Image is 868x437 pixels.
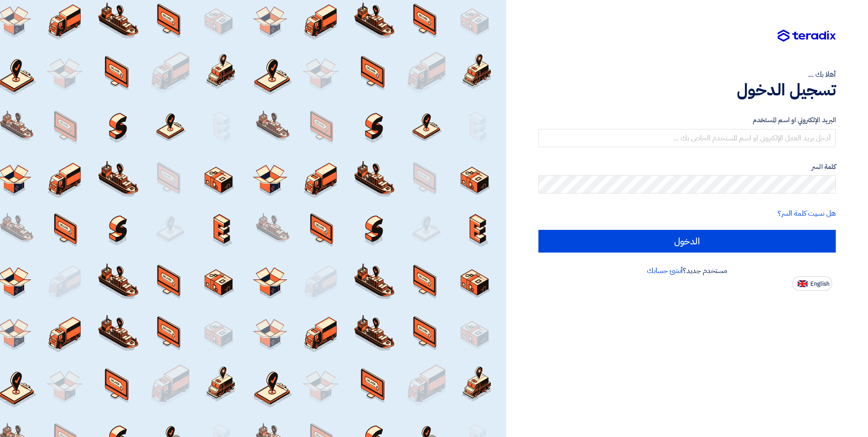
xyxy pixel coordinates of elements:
div: أهلا بك ... [538,69,836,80]
label: كلمة السر [538,162,836,172]
label: البريد الإلكتروني او اسم المستخدم [538,115,836,125]
input: أدخل بريد العمل الإلكتروني او اسم المستخدم الخاص بك ... [538,129,836,147]
img: Teradix logo [778,30,836,42]
h1: تسجيل الدخول [538,80,836,100]
div: مستخدم جديد؟ [538,265,836,276]
span: English [810,281,829,287]
img: en-US.png [798,280,808,287]
button: English [792,276,832,291]
a: أنشئ حسابك [647,265,683,276]
a: هل نسيت كلمة السر؟ [778,208,836,219]
input: الدخول [538,230,836,253]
